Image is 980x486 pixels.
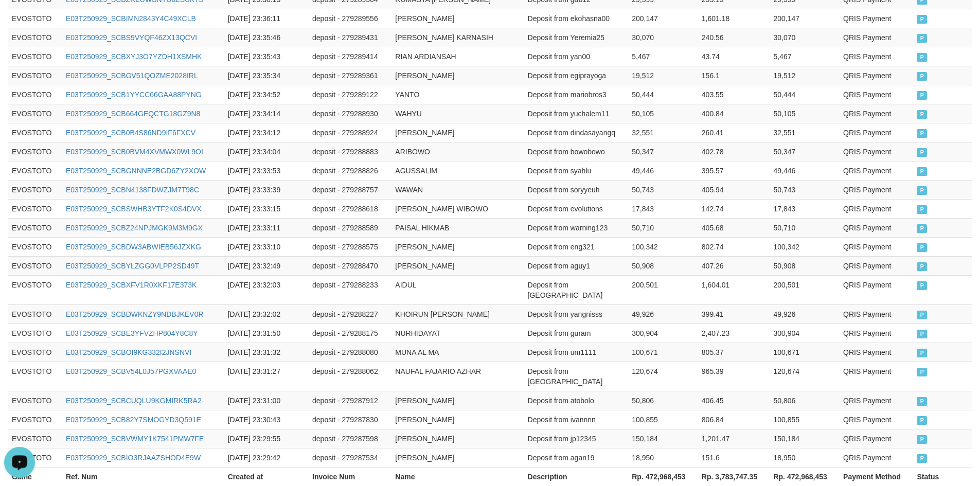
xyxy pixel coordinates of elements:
td: 100,855 [769,410,839,429]
td: AIDUL [391,275,523,304]
td: Deposit from evolutions [524,199,628,218]
td: [DATE] 23:33:11 [224,218,308,237]
td: Deposit from atobolo [524,391,628,410]
td: WAHYU [391,104,523,123]
td: QRIS Payment [839,28,913,47]
a: E03T250929_SCB0BVM4XVMWX0WL9OI [66,148,203,156]
span: PAID [917,129,927,138]
td: [PERSON_NAME] [391,9,523,28]
td: 49,446 [628,161,698,180]
td: 805.37 [698,343,770,362]
td: QRIS Payment [839,410,913,429]
td: [DATE] 23:33:15 [224,199,308,218]
td: EVOSTOTO [8,410,62,429]
td: 50,710 [628,218,698,237]
td: [DATE] 23:34:14 [224,104,308,123]
td: Deposit from jp12345 [524,429,628,448]
td: 19,512 [769,66,839,85]
td: 1,201.47 [698,429,770,448]
td: 30,070 [628,28,698,47]
td: [DATE] 23:31:00 [224,391,308,410]
td: deposit - 279289122 [308,85,391,104]
td: deposit - 279289361 [308,66,391,85]
td: 100,855 [628,410,698,429]
td: [DATE] 23:31:32 [224,343,308,362]
td: [PERSON_NAME] [391,391,523,410]
td: NAUFAL FAJARIO AZHAR [391,362,523,391]
a: E03T250929_SCBCUQLU9KGMIRK5RA2 [66,397,202,405]
a: E03T250929_SCBN4138FDWZJM7T98C [66,186,199,194]
span: PAID [917,435,927,444]
td: [PERSON_NAME] KARNASIH [391,28,523,47]
td: 402.78 [698,142,770,161]
th: Status [913,467,972,486]
a: E03T250929_SCBGV51QOZME2028IRL [66,71,198,80]
td: RIAN ARDIANSAH [391,47,523,66]
td: 50,105 [769,104,839,123]
td: QRIS Payment [839,391,913,410]
td: EVOSTOTO [8,199,62,218]
td: 150,184 [628,429,698,448]
td: QRIS Payment [839,85,913,104]
a: E03T250929_SCB664GEQCTG18GZ9N8 [66,110,200,118]
th: Description [524,467,628,486]
td: [PERSON_NAME] WIBOWO [391,199,523,218]
a: E03T250929_SCBVWMY1K7541PMW7FE [66,435,204,443]
td: 18,950 [769,448,839,467]
td: deposit - 279288883 [308,142,391,161]
span: PAID [917,349,927,357]
td: 32,551 [628,123,698,142]
td: QRIS Payment [839,429,913,448]
span: PAID [917,330,927,338]
a: E03T250929_SCBIMN2843Y4C49XCLB [66,14,196,23]
span: PAID [917,281,927,290]
td: Deposit from agan19 [524,448,628,467]
span: PAID [917,416,927,425]
th: Invoice Num [308,467,391,486]
td: deposit - 279288618 [308,199,391,218]
td: deposit - 279288175 [308,323,391,343]
td: 1,601.18 [698,9,770,28]
td: 50,806 [628,391,698,410]
td: Deposit from bowobowo [524,142,628,161]
td: 17,843 [769,199,839,218]
td: 43.74 [698,47,770,66]
td: [DATE] 23:34:04 [224,142,308,161]
td: 240.56 [698,28,770,47]
td: 50,444 [628,85,698,104]
td: deposit - 279288227 [308,304,391,323]
td: deposit - 279288470 [308,256,391,275]
td: deposit - 279288589 [308,218,391,237]
span: PAID [917,186,927,195]
td: 5,467 [769,47,839,66]
td: EVOSTOTO [8,362,62,391]
a: E03T250929_SCBDWKNZY9NDBJKEV0R [66,310,204,318]
td: [DATE] 23:34:12 [224,123,308,142]
td: [PERSON_NAME] [391,256,523,275]
td: 399.41 [698,304,770,323]
td: 802.74 [698,237,770,256]
td: deposit - 279288062 [308,362,391,391]
td: Deposit from um1111 [524,343,628,362]
td: EVOSTOTO [8,28,62,47]
td: [PERSON_NAME] [391,237,523,256]
td: 50,105 [628,104,698,123]
td: QRIS Payment [839,256,913,275]
td: ARIBOWO [391,142,523,161]
td: EVOSTOTO [8,47,62,66]
td: 50,710 [769,218,839,237]
td: 806.84 [698,410,770,429]
a: E03T250929_SCBZ24NPJMGK9M3M9GX [66,224,203,232]
span: PAID [917,311,927,319]
td: 300,904 [628,323,698,343]
button: Open LiveChat chat widget [4,4,35,35]
td: deposit - 279287534 [308,448,391,467]
td: 1,604.01 [698,275,770,304]
td: [DATE] 23:35:46 [224,28,308,47]
td: [DATE] 23:35:34 [224,66,308,85]
td: 100,342 [628,237,698,256]
td: QRIS Payment [839,66,913,85]
td: MUNA AL MA [391,343,523,362]
td: EVOSTOTO [8,180,62,199]
td: 120,674 [769,362,839,391]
